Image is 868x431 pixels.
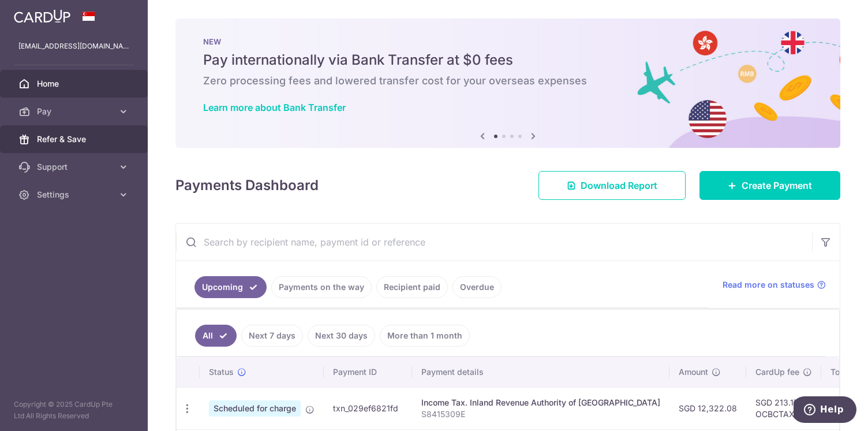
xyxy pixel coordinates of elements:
span: Home [37,78,113,90]
a: Next 30 days [308,325,375,347]
td: SGD 213.17 OCBCTAX173 [746,387,821,429]
p: S8415309E [421,408,660,420]
a: Download Report [538,171,686,200]
img: Bank transfer banner [175,18,840,148]
a: Payments on the way [271,276,372,298]
span: Scheduled for charge [209,400,301,417]
a: Learn more about Bank Transfer [203,102,346,113]
a: Recipient paid [376,276,448,298]
td: SGD 12,322.08 [669,387,746,429]
th: Payment details [412,357,669,387]
a: Next 7 days [241,325,303,347]
td: txn_029ef6821fd [324,387,412,429]
span: Download Report [581,179,657,192]
span: Refer & Save [37,133,113,145]
p: NEW [203,37,813,46]
p: [EMAIL_ADDRESS][DOMAIN_NAME] [18,40,129,52]
h4: Payments Dashboard [175,175,319,196]
h6: Zero processing fees and lowered transfer cost for your overseas expenses [203,74,813,88]
iframe: Opens a widget where you can find more information [794,396,856,425]
a: Overdue [452,276,502,298]
a: Create Payment [699,171,840,200]
h5: Pay internationally via Bank Transfer at $0 fees [203,51,813,69]
input: Search by recipient name, payment id or reference [176,224,812,261]
a: Read more on statuses [723,279,826,291]
img: CardUp [14,9,70,23]
span: Amount [679,366,708,378]
span: Create Payment [742,179,812,192]
th: Payment ID [324,357,412,387]
a: More than 1 month [380,325,470,347]
span: Read more on statuses [723,279,814,291]
span: Pay [37,106,113,117]
a: Upcoming [194,276,267,298]
span: Status [209,366,234,378]
a: All [195,325,237,347]
span: Settings [37,189,113,200]
span: Support [37,161,113,173]
span: CardUp fee [755,366,799,378]
div: Income Tax. Inland Revenue Authority of [GEOGRAPHIC_DATA] [421,397,660,408]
